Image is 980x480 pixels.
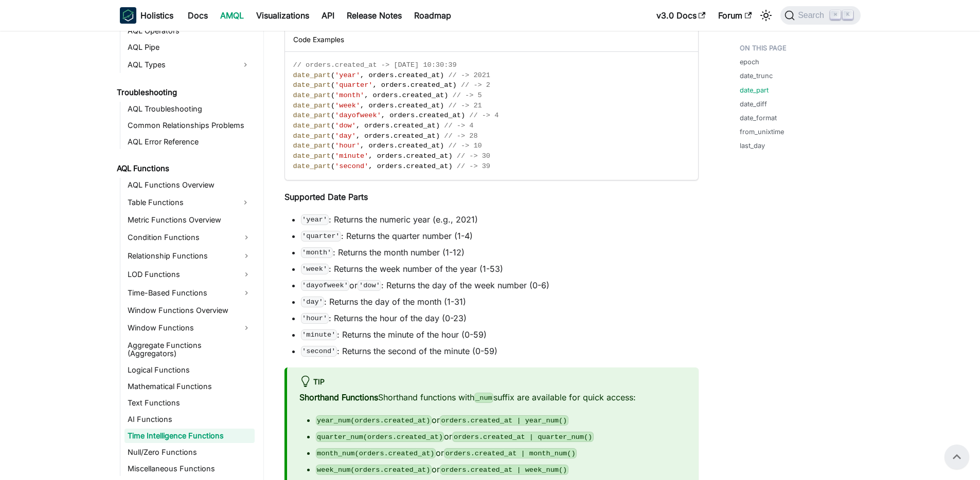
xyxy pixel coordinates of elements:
span: created_at [394,132,436,140]
a: Forum [712,7,758,24]
span: // -> 4 [469,112,498,119]
button: Search (Command+K) [780,6,860,25]
a: LOD Functions [124,266,255,283]
span: orders [368,71,394,79]
a: Window Functions Overview [124,303,255,318]
li: : Returns the hour of the day (0-23) [301,312,699,324]
code: _num [474,393,494,403]
a: Troubleshooting [114,85,255,100]
li: or [316,414,686,426]
span: // -> 2 [461,81,490,89]
span: date_part [293,152,331,160]
code: week_num(orders.created_at) [316,465,432,475]
span: // -> 28 [444,132,477,140]
span: ( [331,152,335,160]
li: : Returns the day of the month (1-31) [301,296,699,308]
span: date_part [293,162,331,170]
span: , [356,122,360,130]
code: 'year' [301,214,329,225]
a: from_unixtime [740,127,784,137]
span: ) [444,91,448,99]
span: orders [377,162,402,170]
span: // -> 4 [444,122,473,130]
span: , [360,102,364,109]
strong: Supported Date Parts [284,192,368,202]
li: or : Returns the day of the week number (0-6) [301,279,699,291]
a: date_part [740,85,769,95]
span: ( [331,112,335,119]
a: AQL Error Reference [124,135,255,149]
span: ( [331,132,335,140]
span: 'day' [335,132,356,140]
li: or [316,463,686,475]
span: // -> 21 [448,102,482,109]
span: date_part [293,91,331,99]
span: ( [331,122,335,130]
span: ( [331,142,335,150]
span: orders [368,102,394,109]
code: orders.created_at | quarter_num() [452,432,593,442]
span: orders [364,122,389,130]
span: , [373,81,377,89]
span: 'week' [335,102,360,109]
span: 'quarter' [335,81,372,89]
a: last_day [740,141,765,151]
span: 'month' [335,91,364,99]
a: AQL Types [124,57,236,73]
span: ( [331,71,335,79]
code: 'minute' [301,329,337,340]
span: orders [373,91,398,99]
a: Relationship Functions [124,248,255,264]
span: ) [448,152,452,160]
span: created_at [406,152,449,160]
span: // orders.created_at -> [DATE] 10:30:39 [293,61,457,69]
span: . [406,81,411,89]
li: : Returns the week number of the year (1-53) [301,263,699,275]
span: , [360,71,364,79]
span: orders [377,152,402,160]
span: . [394,142,398,150]
span: , [368,152,372,160]
span: , [360,142,364,150]
span: ( [331,102,335,109]
kbd: K [843,10,853,20]
strong: Shorthand Functions [299,392,378,402]
span: 'dow' [335,122,356,130]
code: 'dow' [358,280,381,290]
span: // -> 10 [448,142,482,150]
a: Logical Functions [124,363,255,377]
span: date_part [293,112,331,119]
a: HolisticsHolistics [120,7,173,24]
a: AMQL [214,7,250,24]
code: 'hour' [301,313,329,323]
a: Roadmap [408,7,457,24]
span: ) [440,142,444,150]
a: date_diff [740,99,767,109]
a: Metric Functions Overview [124,213,255,227]
span: orders [364,132,389,140]
code: 'second' [301,346,337,356]
span: created_at [402,91,444,99]
span: ) [436,122,440,130]
a: Mathematical Functions [124,379,255,394]
li: : Returns the month number (1-12) [301,246,699,259]
span: 'hour' [335,142,360,150]
span: created_at [398,71,440,79]
span: , [356,132,360,140]
span: created_at [411,81,453,89]
a: Null/Zero Functions [124,445,255,459]
img: Holistics [120,7,136,24]
span: 'dayofweek' [335,112,381,119]
code: 'day' [301,297,325,307]
code: 'quarter' [301,231,342,241]
span: orders [389,112,415,119]
a: Window Functions [124,320,255,336]
span: Search [795,11,830,20]
span: ) [440,71,444,79]
span: . [389,122,394,130]
a: Docs [182,7,214,24]
a: AQL Functions [114,161,255,176]
button: Expand sidebar category 'Table Functions' [236,194,255,211]
span: 'second' [335,162,368,170]
li: : Returns the numeric year (e.g., 2021) [301,213,699,226]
